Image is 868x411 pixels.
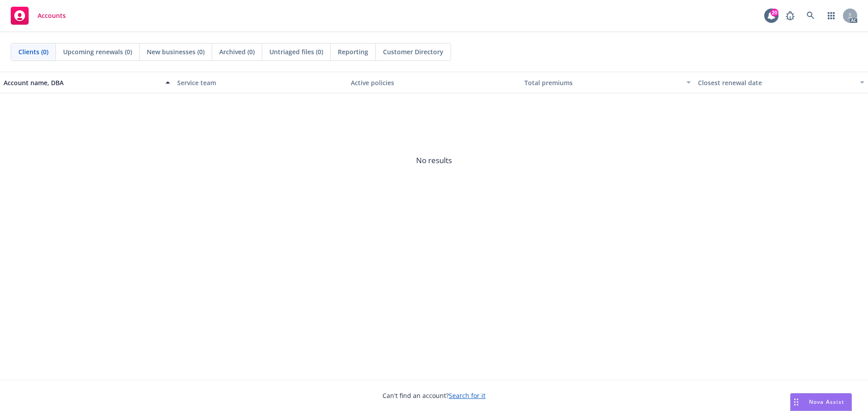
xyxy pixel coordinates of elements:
span: Archived (0) [219,47,255,56]
button: Service team [174,72,347,93]
a: Search for it [449,391,485,400]
div: Closest renewal date [698,78,855,87]
span: Clients (0) [18,47,48,56]
span: Customer Directory [383,47,443,56]
div: Active policies [351,78,517,87]
a: Switch app [822,7,840,25]
div: 20 [770,9,779,17]
span: Accounts [38,12,66,19]
span: Reporting [338,47,368,56]
span: Nova Assist [809,398,844,406]
button: Total premiums [521,72,694,93]
div: Service team [177,78,344,87]
a: Accounts [7,3,69,28]
span: Upcoming renewals (0) [63,47,132,56]
div: Total premiums [524,78,681,87]
button: Active policies [347,72,521,93]
span: Can't find an account? [383,391,485,400]
span: New businesses (0) [147,47,204,56]
a: Report a Bug [781,7,799,25]
a: Search [802,7,820,25]
button: Nova Assist [790,393,852,411]
div: Drag to move [791,394,802,411]
span: Untriaged files (0) [269,47,323,56]
div: Account name, DBA [4,78,160,87]
button: Closest renewal date [694,72,868,93]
